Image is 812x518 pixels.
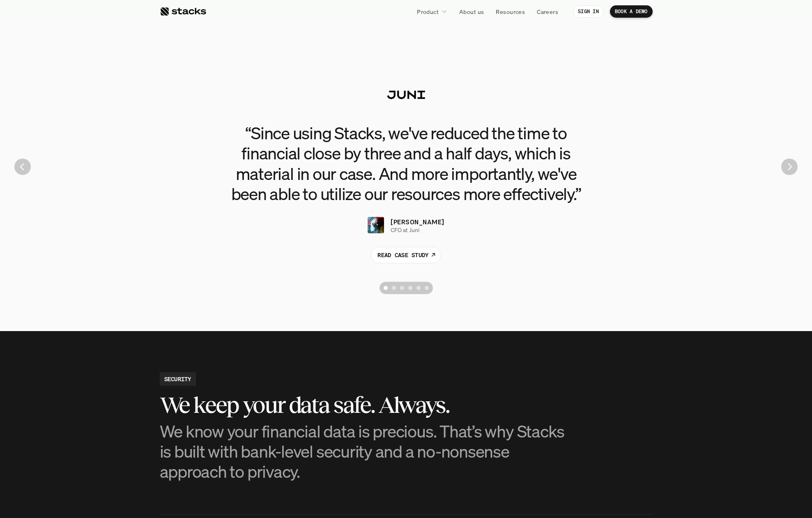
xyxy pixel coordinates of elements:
[398,282,406,294] button: Scroll to page 3
[221,123,591,204] h3: “Since using Stacks, we've reduced the time to financial close by three and a half days, which is...
[160,421,570,482] p: We know your financial data is precious. That’s why Stacks is built with bank-level security and ...
[532,4,563,19] a: Careers
[615,9,648,14] p: BOOK A DEMO
[97,190,133,196] a: Privacy Policy
[459,7,484,16] p: About us
[610,5,653,18] a: BOOK A DEMO
[578,9,599,14] p: SIGN IN
[537,7,558,16] p: Careers
[14,159,31,175] button: Previous
[781,159,798,175] img: Next Arrow
[380,282,390,294] button: Scroll to page 1
[414,282,423,294] button: Scroll to page 5
[390,282,398,294] button: Scroll to page 2
[391,217,444,227] p: [PERSON_NAME]
[573,5,604,18] a: SIGN IN
[377,251,428,259] p: READ CASE STUDY
[406,282,414,294] button: Scroll to page 4
[417,7,439,16] p: Product
[454,4,489,19] a: About us
[164,375,191,383] h2: SECURITY
[491,4,530,19] a: Resources
[423,282,433,294] button: Scroll to page 6
[781,159,798,175] button: Next
[496,7,525,16] p: Resources
[160,392,570,418] h3: We keep your data safe. Always.
[14,159,31,175] img: Back Arrow
[391,227,419,234] p: CFO at Juni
